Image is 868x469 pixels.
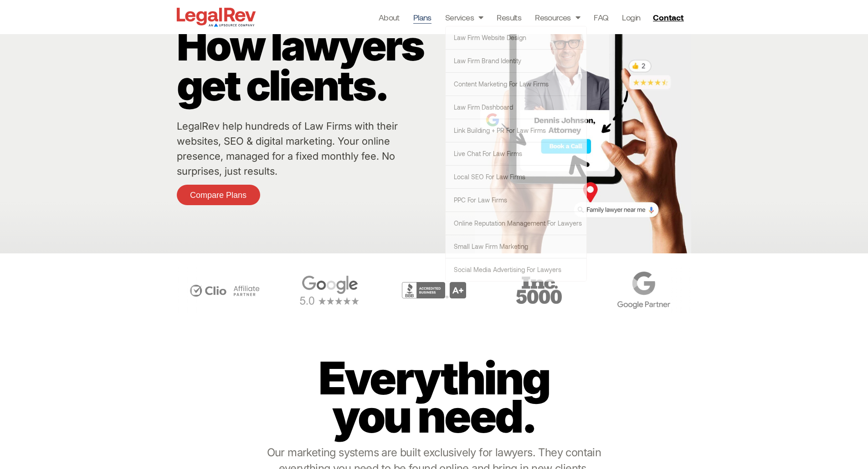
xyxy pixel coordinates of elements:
[535,11,580,24] a: Resources
[446,142,586,165] a: Live Chat for Law Firms
[445,26,587,282] ul: Services
[622,11,640,24] a: Login
[445,11,483,24] a: Services
[446,166,586,188] a: Local SEO for Law Firms
[446,26,586,49] a: Law Firm Website Design
[653,13,683,21] span: Contact
[446,73,586,96] a: Content Marketing for Law Firms
[101,54,154,60] div: Keywords by Traffic
[384,267,484,313] div: 2 / 6
[379,11,400,24] a: About
[446,50,586,72] a: Law Firm Brand Identity
[594,11,608,24] a: FAQ
[446,212,586,235] a: Online Reputation Management for Lawyers
[91,53,98,60] img: tab_keywords_by_traffic_grey.svg
[175,267,275,313] div: 6 / 6
[177,25,470,106] p: How lawyers get clients.
[15,24,22,31] img: website_grey.svg
[649,10,689,25] a: Contact
[446,235,586,258] a: Small Law Firm Marketing
[25,53,32,60] img: tab_domain_overview_orange.svg
[24,24,100,31] div: Domain: [DOMAIN_NAME]
[497,11,521,24] a: Results
[190,191,247,199] span: Compare Plans
[175,267,694,313] div: Carousel
[446,189,586,212] a: PPC for Law Firms
[301,359,566,435] p: Everything you need.
[26,15,45,22] div: v 4.0.25
[279,267,380,313] div: 1 / 6
[489,267,589,313] div: 3 / 6
[379,11,641,24] nav: Menu
[594,267,694,313] div: 4 / 6
[35,54,82,60] div: Domain Overview
[413,11,431,24] a: Plans
[177,185,260,205] a: Compare Plans
[15,15,22,22] img: logo_orange.svg
[177,120,398,177] a: LegalRev help hundreds of Law Firms with their websites, SEO & digital marketing. Your online pre...
[446,119,586,142] a: Link Building + PR for Law Firms
[446,258,586,281] a: Social Media Advertising for Lawyers
[446,96,586,119] a: Law Firm Dashboard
